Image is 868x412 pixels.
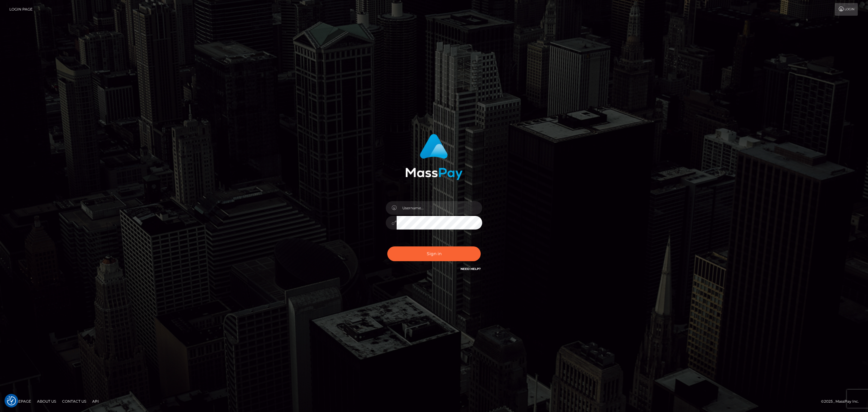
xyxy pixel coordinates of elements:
[7,397,33,406] a: Homepage
[7,396,16,405] button: Consent Preferences
[461,267,481,271] a: Need Help?
[90,397,101,406] a: API
[835,3,858,16] a: Login
[821,398,863,405] div: © 2025 , MassPay Inc.
[60,397,89,406] a: Contact Us
[387,246,481,261] button: Sign in
[35,397,58,406] a: About Us
[7,396,16,405] img: Revisit consent button
[9,3,33,16] a: Login Page
[405,134,463,180] img: MassPay Login
[397,201,482,215] input: Username...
